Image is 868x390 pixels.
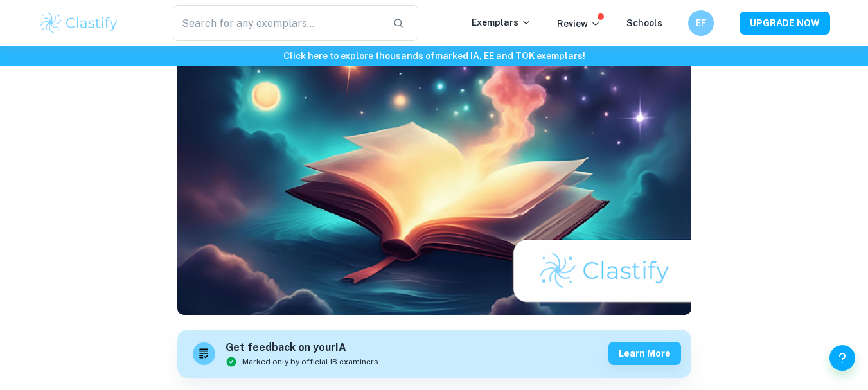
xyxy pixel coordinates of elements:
button: Help and Feedback [829,345,855,371]
button: UPGRADE NOW [740,12,830,35]
img: IB Group 4 Project Explained cover image [177,58,691,315]
p: Review [557,17,601,31]
img: Clastify logo [39,10,120,36]
input: Search for any exemplars... [173,5,383,41]
p: Exemplars [472,15,531,30]
button: Learn more [608,342,681,365]
h6: EF [693,16,708,30]
a: Schools [626,18,662,28]
h6: Click here to explore thousands of marked IA, EE and TOK exemplars ! [3,49,865,63]
a: Get feedback on yourIAMarked only by official IB examinersLearn more [177,330,691,378]
button: EF [688,10,714,36]
h6: Get feedback on your IA [226,340,378,356]
span: Marked only by official IB examiners [242,356,378,368]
